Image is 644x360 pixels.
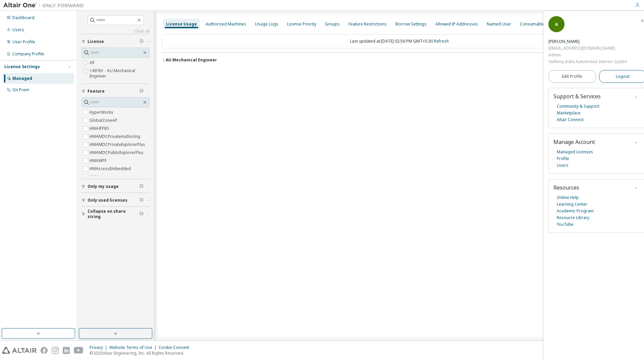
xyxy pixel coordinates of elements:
[90,108,115,116] label: HyperWorks
[140,211,144,217] span: Clear filter
[520,21,547,27] div: Consumables
[140,89,144,94] span: Clear filter
[12,76,32,81] div: Managed
[88,39,104,44] span: License
[90,59,96,67] label: All
[12,27,24,33] div: Users
[90,116,119,124] label: GlobalZoneAP
[435,21,478,27] div: Allowed IP Addresses
[88,209,140,219] span: Collapse on share string
[90,173,112,181] label: HWActivate
[88,89,105,94] span: Feature
[90,124,111,133] label: HWAIFPBS
[557,149,593,155] a: Managed Licenses
[162,34,637,48] div: Last updated at: [DATE] 02:56 PM GMT+5:30
[82,179,150,194] button: Only my usage
[3,2,87,9] img: Altair One
[348,21,387,27] div: Feature Restrictions
[109,345,159,350] div: Website Terms of Use
[557,214,589,221] a: Resource Library
[41,347,48,354] img: facebook.svg
[557,162,569,169] a: Users
[140,198,144,203] span: Clear filter
[557,110,581,116] a: Marketplace
[557,194,579,201] a: Online Help
[395,21,427,27] div: Borrow Settings
[616,73,630,80] span: Logout
[287,21,316,27] div: License Priority
[12,15,35,20] div: Dashboard
[88,198,127,203] span: Only used licenses
[206,21,246,27] div: Authorized Machines
[74,347,84,354] img: youtube.svg
[487,21,511,27] div: Named User
[557,221,574,228] a: YouTube
[82,193,150,208] button: Only used licenses
[90,149,145,157] label: HWAMDCPublicExplorerPlus
[12,39,35,45] div: User Profile
[553,138,595,146] span: Manage Account
[90,133,142,141] label: HWAMDCPrivateAuthoring
[12,51,44,57] div: Company Profile
[557,155,569,162] a: Profile
[82,29,150,34] a: Clear all
[255,21,278,27] div: Usage Logs
[557,201,587,208] a: Learning Center
[90,67,150,80] label: 149761 - AU Mechanical Engineer
[434,38,449,44] a: Refresh
[166,21,197,27] div: License Usage
[162,53,637,67] button: AU Mechanical EngineerLicense ID: 149761
[548,52,627,58] div: Admin
[140,184,144,189] span: Clear filter
[557,208,594,214] a: Academic Program
[2,347,37,354] img: altair_logo.svg
[82,207,150,221] button: Collapse on share string
[557,116,584,123] a: Altair Connect
[12,87,29,93] div: On Prem
[88,184,119,189] span: Only my usage
[166,57,217,63] div: AU Mechanical Engineer
[553,93,601,100] span: Support & Services
[63,347,70,354] img: linkedin.svg
[90,350,193,356] p: © 2025 Altair Engineering, Inc. All Rights Reserved.
[82,34,150,49] button: License
[548,58,627,65] div: Yanfeng India Automotive Interior Systems Pvt. Ltd.
[4,64,40,69] div: License Settings
[548,45,627,52] div: [EMAIL_ADDRESS][DOMAIN_NAME]
[140,39,144,44] span: Clear filter
[90,345,109,350] div: Privacy
[562,74,582,79] span: Edit Profile
[555,21,558,27] span: A
[90,165,132,173] label: HWAccessEmbedded
[52,347,59,354] img: instagram.svg
[548,38,627,45] div: Anil Choudhar
[325,21,340,27] div: Groups
[548,70,596,83] a: Edit Profile
[90,141,147,149] label: HWAMDCPrivateExplorerPlus
[90,157,108,165] label: HWAWPF
[159,345,193,350] div: Cookie Consent
[557,103,599,110] a: Community & Support
[553,184,579,191] span: Resources
[82,84,150,99] button: Feature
